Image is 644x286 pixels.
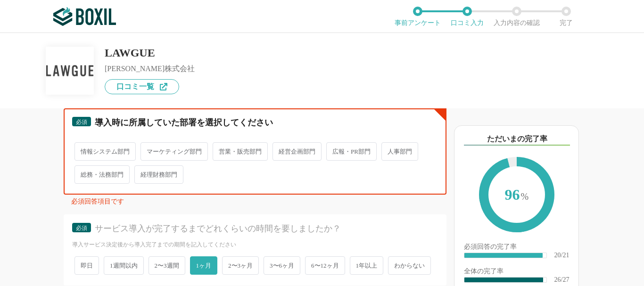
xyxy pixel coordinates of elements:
span: 必須 [76,225,87,231]
li: 完了 [541,7,591,26]
span: 1週間以内 [104,256,144,275]
span: 情報システム部門 [74,142,136,161]
span: マーケティング部門 [140,142,208,161]
div: 20/21 [554,252,570,259]
div: 26/27 [554,277,570,283]
span: % [521,191,529,202]
span: 総務・法務部門 [74,165,130,184]
span: 即日 [74,256,99,275]
div: LAWGUE [105,47,195,58]
li: 入力内容の確認 [492,7,541,26]
div: 全体の完了率 [464,268,569,277]
div: ただいまの完了率 [464,133,570,146]
span: わからない [388,256,431,275]
li: 事前アンケート [393,7,442,26]
span: 必須 [76,119,87,125]
span: 2〜3ヶ月 [222,256,259,275]
div: 導入時に所属していた部署を選択してください [95,117,424,129]
div: [PERSON_NAME]株式会社 [105,65,195,73]
span: 営業・販売部門 [213,142,268,161]
span: 3〜6ヶ月 [264,256,300,275]
div: サービス導入が完了するまでどれくらいの時間を要しましたか？ [95,223,424,235]
span: 経営企画部門 [272,142,322,161]
div: 必須回答項目です [71,198,446,209]
img: ボクシルSaaS_ロゴ [53,7,116,26]
div: 導入サービス決定後から導入完了までの期間を記入してください [72,241,438,249]
li: 口コミ入力 [442,7,492,26]
span: 口コミ一覧 [116,83,154,90]
span: 6〜12ヶ月 [305,256,345,275]
span: 1ヶ月 [190,256,218,275]
span: 96 [488,166,545,225]
div: 必須回答の完了率 [464,244,569,252]
a: 口コミ一覧 [105,79,179,94]
span: 2〜3週間 [149,256,185,275]
div: ​ [464,278,543,282]
span: 経理財務部門 [134,165,183,184]
span: 1年以上 [350,256,384,275]
span: 広報・PR部門 [326,142,377,161]
div: ​ [464,253,542,258]
span: 人事部門 [381,142,418,161]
